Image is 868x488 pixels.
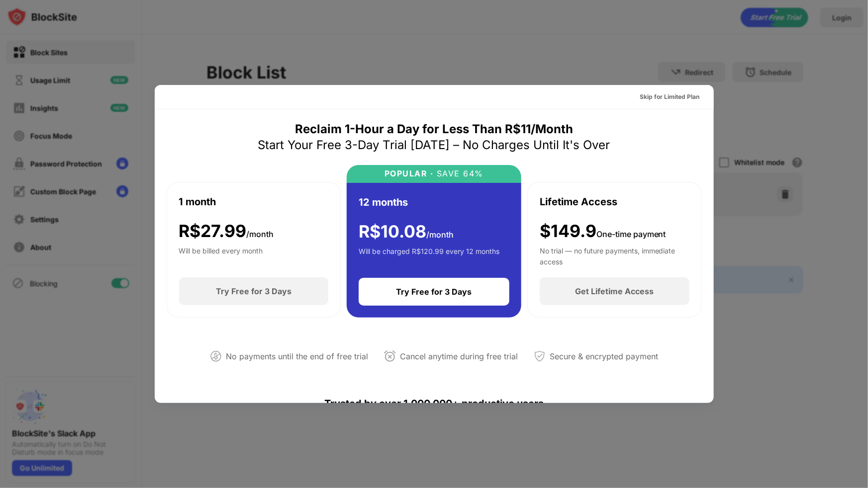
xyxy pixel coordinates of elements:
[167,380,702,427] div: Trusted by over 1,000,000+ productive users
[534,350,546,362] img: secured-payment
[396,287,472,297] div: Try Free for 3 Days
[179,245,263,265] div: Will be billed every month
[540,221,666,242] div: $149.9
[640,92,700,102] div: Skip for Limited Plan
[385,169,434,178] div: POPULAR ·
[359,246,499,266] div: Will be charged R$120.99 every 12 months
[596,229,666,239] span: One-time payment
[400,349,518,364] div: Cancel anytime during free trial
[179,221,274,242] div: R$ 27.99
[247,229,274,239] span: /month
[434,169,484,178] div: SAVE 64%
[575,286,654,296] div: Get Lifetime Access
[179,194,216,209] div: 1 month
[540,194,617,209] div: Lifetime Access
[540,245,689,265] div: No trial — no future payments, immediate access
[258,137,610,153] div: Start Your Free 3-Day Trial [DATE] – No Charges Until It's Over
[426,230,454,240] span: /month
[210,350,222,362] img: not-paying
[550,349,658,364] div: Secure & encrypted payment
[295,121,573,137] div: Reclaim 1-Hour a Day for Less Than R$11/Month
[216,286,291,296] div: Try Free for 3 Days
[359,222,454,242] div: R$ 10.08
[359,195,408,210] div: 12 months
[384,350,396,362] img: cancel-anytime
[226,349,368,364] div: No payments until the end of free trial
